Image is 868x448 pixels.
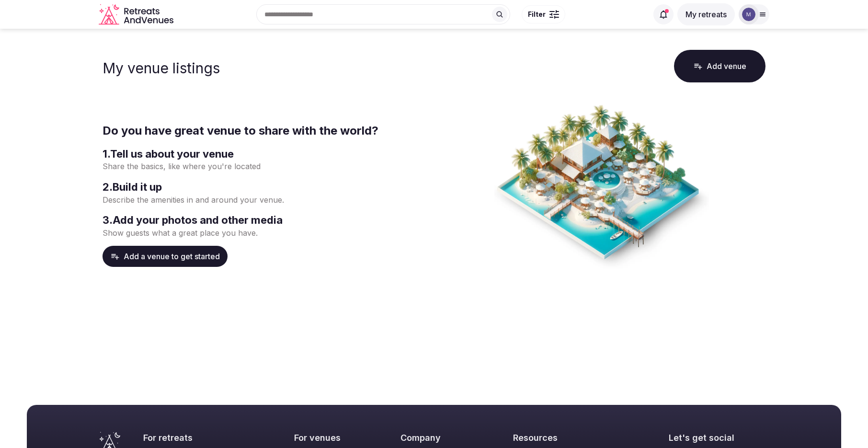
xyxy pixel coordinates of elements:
[99,4,175,25] svg: Retreats and Venues company logo
[494,103,709,268] img: Create venue
[103,59,220,77] h1: My venue listings
[677,3,735,25] button: My retreats
[742,8,755,21] img: mia
[99,4,175,25] a: Visit the homepage
[103,246,228,267] button: Add a venue to get started
[674,50,765,82] button: Add venue
[103,147,430,161] h3: 1 . Tell us about your venue
[522,5,565,23] button: Filter
[513,432,622,444] h2: Resources
[143,432,247,444] h2: For retreats
[103,195,430,205] p: Describe the amenities in and around your venue.
[103,213,430,228] h3: 3 . Add your photos and other media
[528,10,546,19] span: Filter
[103,161,430,172] p: Share the basics, like where you're located
[103,180,430,195] h3: 2 . Build it up
[400,432,466,444] h2: Company
[294,432,354,444] h2: For venues
[103,228,430,238] p: Show guests what a great place you have.
[669,432,769,444] h2: Let's get social
[677,10,735,19] a: My retreats
[103,123,430,139] h2: Do you have great venue to share with the world?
